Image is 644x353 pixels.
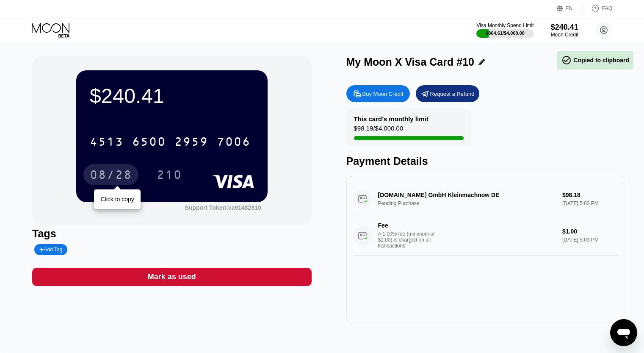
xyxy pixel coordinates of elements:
div: 210 [157,169,182,183]
div: 4513 [90,136,124,150]
div: My Moon X Visa Card #10 [346,56,474,68]
div: Copied to clipboard [561,55,629,65]
div: Add Tag [39,247,62,253]
div: This card’s monthly limit [354,115,428,122]
iframe: Button to launch messaging window [610,319,637,346]
div: Buy Moon Credit [346,85,410,102]
div: Add Tag [34,244,67,255]
span:  [561,55,572,65]
div: Support Token: ca91482810 [185,204,261,211]
div: FAQ [583,4,612,13]
div: Visa Monthly Spend Limit$864.61/$4,000.00 [476,22,533,38]
div: 2959 [174,136,208,150]
div: Payment Details [346,155,625,167]
div: Mark as used [148,272,196,282]
div: Mark as used [32,268,311,286]
div: Request a Refund [430,90,475,97]
div: EN [557,4,583,13]
div: Visa Monthly Spend Limit [476,22,533,28]
div: $98.19 / $4,000.00 [354,125,404,136]
div: [DATE] 5:03 PM [562,237,619,243]
div: A 1.00% fee (minimum of $1.00) is charged on all transactions [378,231,442,249]
div: $1.00 [562,228,619,235]
div: 08/28 [90,169,132,183]
div: 6500 [132,136,166,150]
div: 210 [150,164,188,185]
div: 4513650029597006 [85,131,256,152]
div: Moon Credit [551,32,578,38]
div: FeeA 1.00% fee (minimum of $1.00) is charged on all transactions$1.00[DATE] 5:03 PM [353,215,619,256]
div: Support Token:ca91482810 [185,204,261,211]
div: EN [566,6,573,11]
div: 7006 [217,136,251,150]
div: $864.61 / $4,000.00 [486,31,525,36]
div: $240.41Moon Credit [551,23,578,38]
div: 08/28 [83,164,138,185]
div: $240.41 [90,84,254,108]
div: $240.41 [551,23,578,32]
div: Click to copy [100,196,134,203]
div: Fee [378,222,437,229]
div: Request a Refund [416,85,479,102]
div: FAQ [602,6,612,11]
div: Tags [32,228,311,240]
div: Buy Moon Credit [362,90,404,97]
